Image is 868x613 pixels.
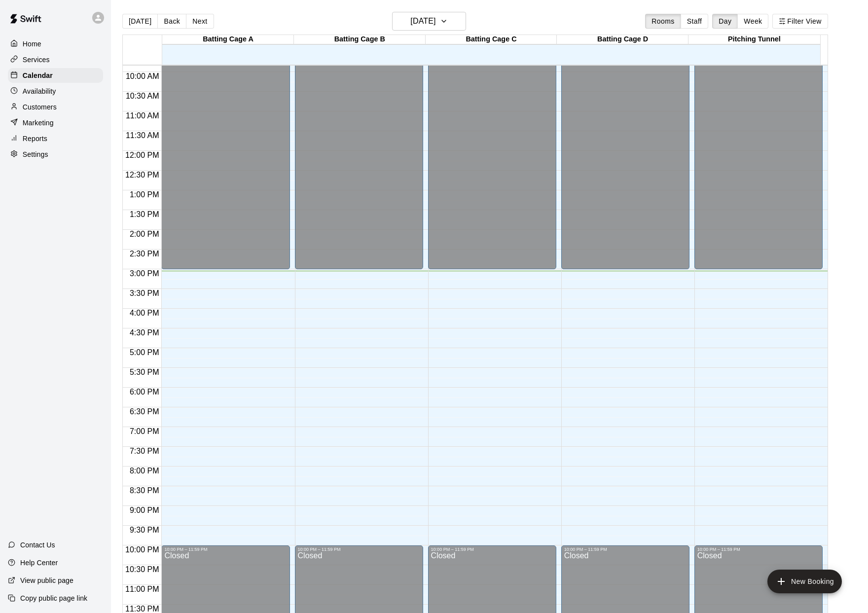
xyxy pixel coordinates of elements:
div: Batting Cage D [557,35,688,44]
p: Copy public page link [20,593,87,603]
h6: [DATE] [410,14,435,28]
p: View public page [20,576,73,585]
span: 2:00 PM [127,230,162,238]
span: 9:30 PM [127,526,162,534]
span: 5:30 PM [127,368,162,376]
button: Rooms [645,14,681,29]
div: 10:00 PM – 11:59 PM [298,547,420,552]
p: Settings [23,149,48,159]
p: Home [23,39,41,49]
div: 10:00 PM – 11:59 PM [164,547,287,552]
button: Next [186,14,214,29]
span: 11:30 PM [123,605,161,613]
p: Reports [23,134,47,144]
span: 10:00 AM [123,72,162,80]
button: Week [737,14,768,29]
span: 9:00 PM [127,506,162,514]
span: 11:30 AM [123,131,162,140]
a: Calendar [8,68,103,83]
div: Pitching Tunnel [688,35,820,44]
span: 11:00 PM [123,585,161,593]
button: Back [157,14,186,29]
span: 4:30 PM [127,328,162,337]
button: add [767,570,842,593]
a: Availability [8,84,103,99]
p: Services [23,55,50,65]
span: 10:30 AM [123,92,162,100]
span: 10:00 PM [123,545,161,554]
span: 10:30 PM [123,565,161,574]
span: 3:00 PM [127,269,162,278]
p: Marketing [23,118,54,128]
span: 7:30 PM [127,447,162,455]
button: Filter View [772,14,828,29]
span: 1:00 PM [127,190,162,199]
a: Marketing [8,115,103,130]
a: Reports [8,131,103,146]
p: Customers [23,102,57,112]
div: Batting Cage A [162,35,294,44]
span: 2:30 PM [127,250,162,258]
span: 5:00 PM [127,348,162,357]
span: 7:00 PM [127,427,162,435]
p: Calendar [23,71,53,80]
a: Services [8,52,103,67]
span: 12:30 PM [123,171,161,179]
button: [DATE] [392,12,466,31]
span: 6:30 PM [127,407,162,416]
a: Settings [8,147,103,162]
button: Staff [681,14,709,29]
a: Customers [8,100,103,114]
button: [DATE] [122,14,158,29]
p: Help Center [20,558,58,568]
span: 12:00 PM [123,151,161,159]
p: Availability [23,86,56,96]
a: Home [8,36,103,51]
span: 8:30 PM [127,486,162,495]
span: 3:30 PM [127,289,162,297]
div: 10:00 PM – 11:59 PM [431,547,553,552]
div: 10:00 PM – 11:59 PM [564,547,687,552]
span: 4:00 PM [127,309,162,317]
span: 6:00 PM [127,388,162,396]
div: 10:00 PM – 11:59 PM [697,547,820,552]
button: Day [712,14,738,29]
div: Batting Cage B [294,35,426,44]
span: 1:30 PM [127,210,162,218]
span: 11:00 AM [123,111,162,120]
span: 8:00 PM [127,467,162,475]
div: Batting Cage C [426,35,557,44]
p: Contact Us [20,540,55,550]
